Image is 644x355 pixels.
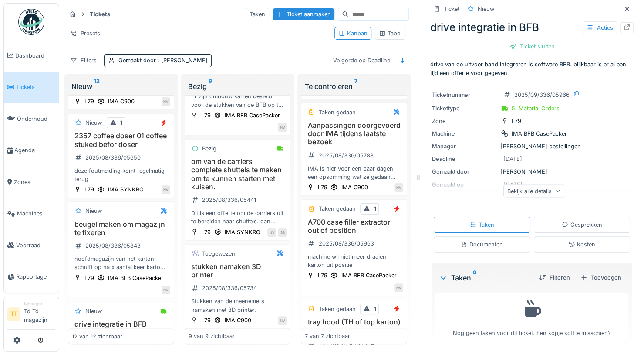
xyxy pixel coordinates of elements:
div: Machine [432,130,497,138]
h3: beugel maken om magazijn te fixeren [72,220,170,237]
div: Ticket aanmaken [273,8,334,20]
div: NV [162,286,170,294]
div: Ticket [444,5,459,13]
a: Machines [4,198,59,230]
div: Taken gedaan [318,205,355,213]
div: IMA C900 [341,183,368,191]
li: TT [7,307,20,321]
span: Agenda [14,146,55,154]
li: Td Td magazijn [24,300,55,328]
a: Tickets [4,72,59,103]
img: Badge_color-CXgf-gQk.svg [18,9,44,35]
h3: stukken namaken 3D printer [189,263,287,279]
div: Deadline [432,155,497,163]
div: 2025/08/336/05441 [202,196,256,204]
div: L79 [317,183,327,191]
a: Dashboard [4,40,59,72]
div: Kanban [338,29,368,38]
div: deze foutmelding komt regelmatig terug [72,167,170,183]
div: IMA BFB CasePacker [341,271,396,280]
div: [PERSON_NAME] [432,167,632,176]
strong: Tickets [86,10,114,18]
p: drive van de uitvoer band integreren is software BFB. blijkbaar is er al een tijd een offerte voo... [430,60,634,77]
div: Nog geen taken voor dit ticket. Een kopje koffie misschien? [441,297,623,337]
div: Documenten [461,240,503,249]
div: IMA BFB CasePacker [225,111,280,119]
div: Bekijk alle details [503,184,564,197]
div: drive integratie in BFB [430,20,634,35]
div: 7 van 7 zichtbaar [305,332,350,341]
div: Er zijn ombouw karren besteld voor de stukken van de BFB op te leggen en ook een schuimrubber om ... [189,92,287,109]
div: Taken [439,273,532,283]
a: Rapportage [4,261,59,293]
div: NV [394,183,403,192]
span: Machines [17,209,55,218]
div: Kosten [568,240,595,249]
div: 2025/08/336/05650 [85,154,141,162]
div: SB [278,228,287,237]
div: 1 [120,119,122,127]
div: [DATE] [503,155,522,163]
div: IMA SYNKRO [225,228,260,236]
div: Manager [432,142,497,150]
div: NV [162,185,170,194]
div: NV [278,123,287,132]
div: L79 [512,117,521,125]
div: 12 van 12 zichtbaar [72,332,122,341]
div: Acties [583,21,617,34]
div: Gemaakt door [118,56,208,65]
div: L79 [84,274,94,282]
div: Gemaakt door [432,167,497,176]
a: TT ManagerTd Td magazijn [7,300,55,330]
div: IMA C900 [108,97,135,106]
div: Nieuw [478,5,494,13]
div: [PERSON_NAME] bestellingen [432,142,632,150]
div: Stukken van de meenemers namaken met 3D printer. [189,297,287,314]
a: Voorraad [4,229,59,261]
span: : [PERSON_NAME] [156,57,208,64]
div: Toegewezen [202,249,235,258]
div: hoofdmagazijn van het karton schuift op na x aantal keer karton op te leggen. een stukje frezen o... [72,255,170,271]
div: Tickettype [432,104,497,113]
div: NV [394,283,403,292]
div: Bezig [202,144,216,153]
h3: 2357 coffee doser 01 coffee stuked befor doser [72,132,170,148]
div: 1 [374,205,376,213]
div: Volgorde op Deadline [329,54,394,67]
div: 2025/09/336/05966 [514,91,570,99]
div: NV [267,228,276,237]
span: Tickets [16,83,55,91]
div: L79 [201,228,211,236]
div: Taken gedaan [318,305,355,313]
a: Onderhoud [4,103,59,135]
div: NV [162,97,170,106]
div: L79 [201,111,211,119]
div: Ticket sluiten [506,41,558,52]
div: Gesprekken [562,221,602,229]
div: Taken gedaan [318,108,355,116]
div: IMA SYNKRO [108,185,144,194]
div: L79 [317,271,327,280]
sup: 0 [473,273,477,283]
div: Bezig [188,81,287,92]
div: IMA BFB CasePacker [512,130,567,138]
div: Dit is een offerte om de carriers uit te bereiden naar shuttels. dan hebben we de bussen en de pl... [189,209,287,225]
div: 1 [374,305,376,313]
div: L79 [84,185,94,194]
div: L79 [84,97,94,106]
div: IMA is hier voor een paar dagen een opsomming wat ze gedaan hebben. [305,164,403,181]
div: Filters [66,54,101,67]
div: L79 [201,316,211,324]
div: Nieuw [85,119,102,127]
div: Presets [66,27,104,40]
div: 9 van 9 zichtbaar [189,332,235,341]
span: Zones [14,178,55,186]
div: machine wil niet meer draaien karton uit positie [305,253,403,269]
div: 2025/08/336/05963 [318,239,374,248]
div: 5. Material Orders [512,104,560,113]
a: Agenda [4,135,59,167]
div: Manager [24,300,55,307]
div: Taken [246,8,269,20]
div: Taken [470,221,494,229]
sup: 12 [94,81,100,92]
